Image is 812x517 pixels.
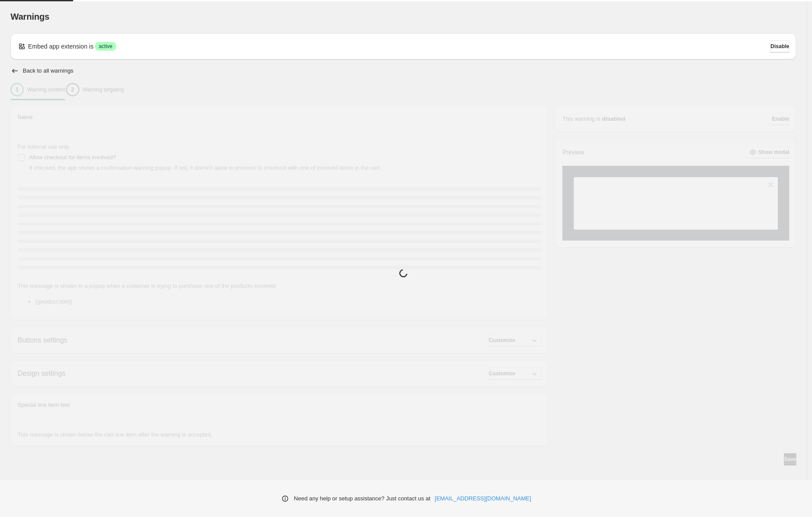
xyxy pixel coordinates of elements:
p: Embed app extension is [28,42,93,51]
span: Warnings [11,12,49,21]
span: active [99,43,112,50]
span: Disable [770,43,789,50]
a: [EMAIL_ADDRESS][DOMAIN_NAME] [435,494,531,503]
button: Disable [770,40,789,52]
h2: Back to all warnings [23,67,74,74]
